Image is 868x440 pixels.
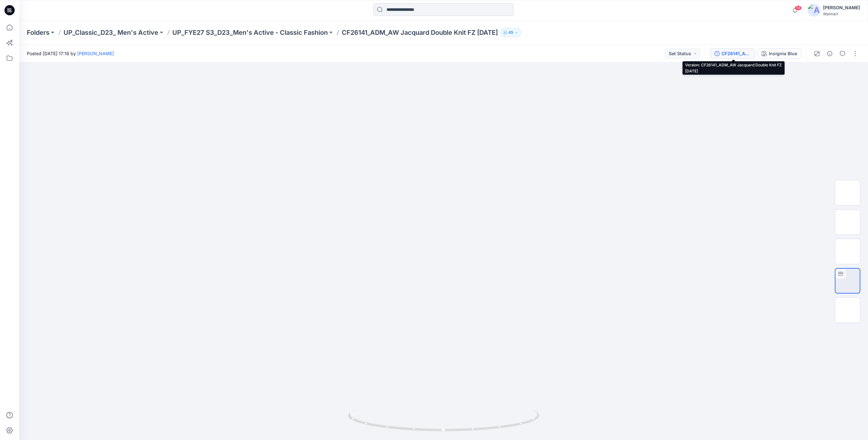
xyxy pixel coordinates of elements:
div: CF26141_ADM_AW Jacquard Double Knit FZ [DATE] [722,50,751,57]
button: Insignia Blue [758,48,801,59]
img: avatar [808,4,820,17]
div: Insignia Blue [769,50,797,57]
p: CF26141_ADM_AW Jacquard Double Knit FZ [DATE] [342,28,498,37]
p: 45 [508,29,513,36]
div: Walmart [823,11,860,16]
a: [PERSON_NAME] [77,51,114,56]
button: CF26141_ADM_AW Jacquard Double Knit FZ [DATE] [710,48,755,59]
button: 45 [500,28,521,37]
a: Folders [27,28,49,37]
div: [PERSON_NAME] [823,4,860,11]
button: Details [825,48,835,59]
span: Posted [DATE] 17:18 by [27,50,114,57]
span: 58 [795,5,802,11]
a: UP_FYE27 S3_D23_Men's Active - Classic Fashion [172,28,328,37]
a: UP_Classic_D23_ Men's Active [64,28,158,37]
